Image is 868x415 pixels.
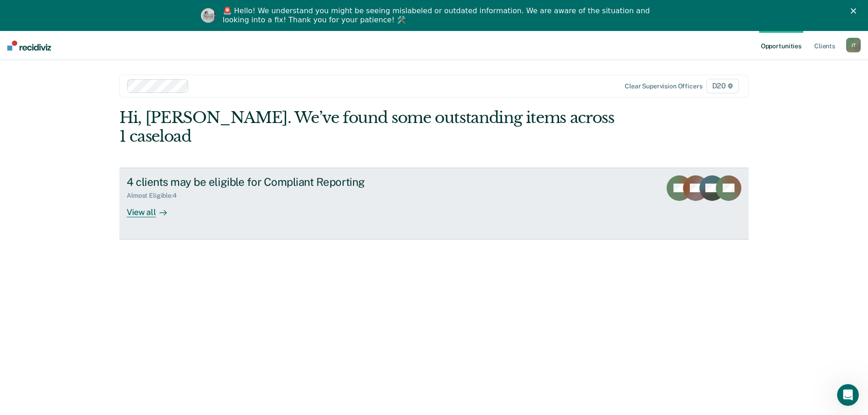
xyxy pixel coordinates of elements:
[127,175,447,189] div: 4 clients may be eligible for Compliant Reporting
[201,8,216,23] img: Profile image for Kim
[759,31,803,60] a: Opportunities
[837,384,859,406] iframe: Intercom live chat
[127,192,184,200] div: Almost Eligible : 4
[812,31,837,60] a: Clients
[846,38,861,52] button: JT
[119,108,623,146] div: Hi, [PERSON_NAME]. We’ve found some outstanding items across 1 caseload
[7,41,51,51] img: Recidiviz
[119,168,749,240] a: 4 clients may be eligible for Compliant ReportingAlmost Eligible:4View all
[127,200,178,217] div: View all
[851,8,860,14] div: Close
[706,79,739,93] span: D20
[625,82,702,90] div: Clear supervision officers
[223,6,653,25] div: 🚨 Hello! We understand you might be seeing mislabeled or outdated information. We are aware of th...
[846,38,861,52] div: J T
